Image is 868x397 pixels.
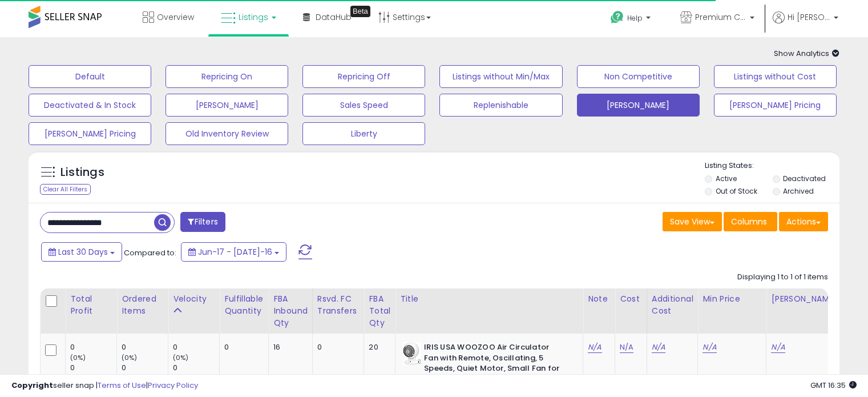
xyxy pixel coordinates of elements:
span: Overview [157,11,194,23]
div: FBA inbound Qty [273,293,308,329]
button: Jun-17 - [DATE]-16 [181,242,286,262]
button: Filters [180,212,225,232]
div: Cost [620,293,642,305]
div: 0 [224,342,260,352]
div: Rsvd. FC Transfers [317,293,360,317]
b: IRIS USA WOOZOO Air Circulator Fan with Remote, Oscillating, 5 Speeds, Quiet Motor, Small Fan for... [424,342,563,387]
div: Velocity [173,293,215,305]
div: Displaying 1 to 1 of 1 items [737,272,828,283]
button: Listings without Min/Max [439,65,562,88]
small: (0%) [122,353,138,362]
small: (0%) [70,353,86,362]
button: Columns [724,212,777,231]
h5: Listings [60,165,104,181]
button: [PERSON_NAME] [577,94,700,117]
div: 0 [317,342,356,352]
button: Last 30 Days [41,242,122,262]
div: 0 [70,363,116,373]
span: Help [627,13,643,23]
span: Show Analytics [774,48,839,59]
span: Last 30 Days [58,246,108,258]
small: (0%) [173,353,189,362]
div: Fulfillable Quantity [224,293,264,317]
span: DataHub [316,11,352,23]
span: Jun-17 - [DATE]-16 [198,246,272,258]
a: N/A [588,342,601,353]
div: 0 [122,363,168,373]
i: Get Help [610,10,624,25]
div: 0 [173,342,219,352]
button: Save View [663,212,722,231]
div: Tooltip anchor [350,6,370,17]
div: Total Profit [70,293,112,317]
a: N/A [771,342,785,353]
span: Hi [PERSON_NAME] [788,11,830,23]
a: Privacy Policy [148,380,198,391]
button: Repricing On [165,65,288,88]
label: Out of Stock [716,186,757,196]
strong: Copyright [11,380,53,391]
button: Sales Speed [302,94,425,117]
span: Premium Convenience [695,11,746,23]
div: FBA Total Qty [369,293,390,329]
label: Active [716,174,737,183]
button: Replenishable [439,94,562,117]
button: Old Inventory Review [165,122,288,145]
button: Default [29,65,151,88]
span: Compared to: [124,247,176,258]
a: Hi [PERSON_NAME] [773,11,838,37]
button: Non Competitive [577,65,700,88]
label: Deactivated [783,174,826,183]
a: N/A [703,342,716,353]
div: 16 [273,342,304,352]
div: [PERSON_NAME] [771,293,839,305]
label: Archived [783,186,814,196]
div: Min Price [703,293,761,305]
div: Clear All Filters [40,184,91,195]
div: Ordered Items [122,293,163,317]
button: Listings without Cost [714,65,837,88]
a: N/A [652,342,665,353]
div: 20 [369,342,386,352]
span: 2025-08-17 16:35 GMT [810,380,857,391]
div: 0 [173,363,219,373]
a: Terms of Use [98,380,146,391]
div: 0 [122,342,168,352]
button: [PERSON_NAME] Pricing [29,122,151,145]
button: Deactivated & In Stock [29,94,151,117]
a: N/A [620,342,633,353]
button: Liberty [302,122,425,145]
span: Listings [239,11,268,23]
div: seller snap | | [11,380,198,391]
div: Title [400,293,578,305]
button: Repricing Off [302,65,425,88]
img: 41vt8OhoaLL._SL40_.jpg [403,342,421,365]
p: Listing States: [705,161,839,171]
a: Help [601,2,662,37]
span: Columns [731,216,767,227]
button: [PERSON_NAME] [165,94,288,117]
div: 0 [70,342,116,352]
button: Actions [779,212,828,231]
button: [PERSON_NAME] Pricing [714,94,837,117]
div: Additional Cost [652,293,693,317]
div: Note [588,293,610,305]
